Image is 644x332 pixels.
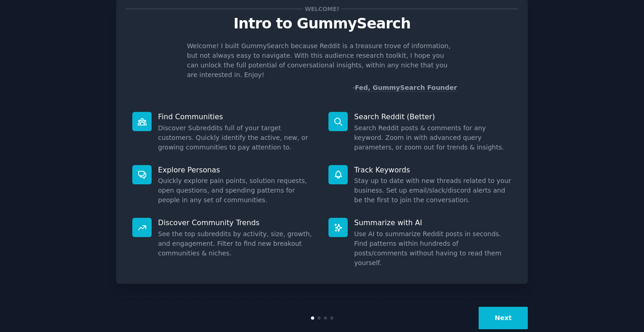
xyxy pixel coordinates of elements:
[354,165,512,175] p: Track Keywords
[354,123,512,152] dd: Search Reddit posts & comments for any keyword. Zoom in with advanced query parameters, or zoom o...
[158,229,316,258] dd: See the top subreddits by activity, size, growth, and engagement. Filter to find new breakout com...
[158,112,316,122] p: Find Communities
[354,176,512,205] dd: Stay up to date with new threads related to your business. Set up email/slack/discord alerts and ...
[303,4,341,14] span: Welcome!
[354,112,512,122] p: Search Reddit (Better)
[479,307,528,329] button: Next
[158,123,316,152] dd: Discover Subreddits full of your target customers. Quickly identify the active, new, or growing c...
[355,84,457,92] a: Fed, GummySearch Founder
[158,165,316,175] p: Explore Personas
[354,229,512,268] dd: Use AI to summarize Reddit posts in seconds. Find patterns within hundreds of posts/comments with...
[126,16,518,32] p: Intro to GummySearch
[352,83,457,93] div: -
[187,41,457,80] p: Welcome! I built GummySearch because Reddit is a treasure trove of information, but not always ea...
[158,176,316,205] dd: Quickly explore pain points, solution requests, open questions, and spending patterns for people ...
[158,218,316,227] p: Discover Community Trends
[354,218,512,227] p: Summarize with AI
